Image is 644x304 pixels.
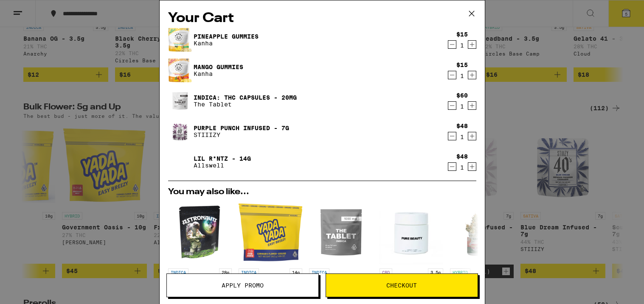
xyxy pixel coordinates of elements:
img: Lil R*ntz - 14g [168,150,192,174]
p: 14g [290,268,302,276]
button: Decrement [448,71,456,79]
div: 1 [456,134,468,140]
h2: You may also like... [168,188,476,196]
h2: Your Cart [168,9,476,28]
div: 1 [456,103,468,110]
img: Pineapple Gummies [168,27,192,53]
p: Kanha [194,40,259,47]
p: Kanha [194,70,243,77]
p: INDICA [239,268,259,276]
span: Checkout [386,282,417,288]
img: Yada Yada - Gush Mints Pre-Ground - 14g [239,201,302,264]
p: INDICA [309,268,329,276]
a: Pineapple Gummies [194,33,259,40]
button: Increment [468,71,476,79]
a: Mango Gummies [194,64,243,70]
div: $15 [456,61,468,68]
button: Increment [468,162,476,171]
div: $15 [456,31,468,38]
button: Decrement [448,162,456,171]
div: 1 [456,73,468,79]
p: 3.5g [428,268,443,276]
div: $60 [456,92,468,99]
button: Apply Promo [166,273,319,297]
a: Lil R*ntz - 14g [194,155,251,162]
button: Increment [468,101,476,110]
a: INDICA: THC Capsules - 20mg [194,94,297,101]
button: Increment [468,40,476,49]
img: Cannabiotix - Sweet N' Sour - 3.5g [450,201,514,264]
p: 28g [219,268,232,276]
img: The Tablet - INDICA: THC Capsules - 50mg [309,201,373,264]
div: 1 [456,164,468,171]
p: The Tablet [194,101,297,108]
img: Mango Gummies [168,58,192,83]
span: Hi. Need any help? [5,6,61,13]
img: Pure Beauty - Gush Mints 1:1 - 3.5g [380,201,443,264]
button: Decrement [448,101,456,110]
button: Checkout [326,273,478,297]
div: $48 [456,123,468,129]
a: Purple Punch Infused - 7g [194,125,289,131]
button: Increment [468,132,476,140]
div: 1 [456,42,468,49]
p: STIIIZY [194,131,289,138]
button: Decrement [448,132,456,140]
span: Apply Promo [222,282,264,288]
button: Decrement [448,40,456,49]
div: $48 [456,153,468,160]
p: Allswell [194,162,251,169]
p: HYBRID [450,268,470,276]
p: CBD [380,268,392,276]
img: INDICA: THC Capsules - 20mg [168,89,192,113]
img: Astronauts - Space Belts - 28g [168,201,232,264]
img: Purple Punch Infused - 7g [168,120,192,143]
